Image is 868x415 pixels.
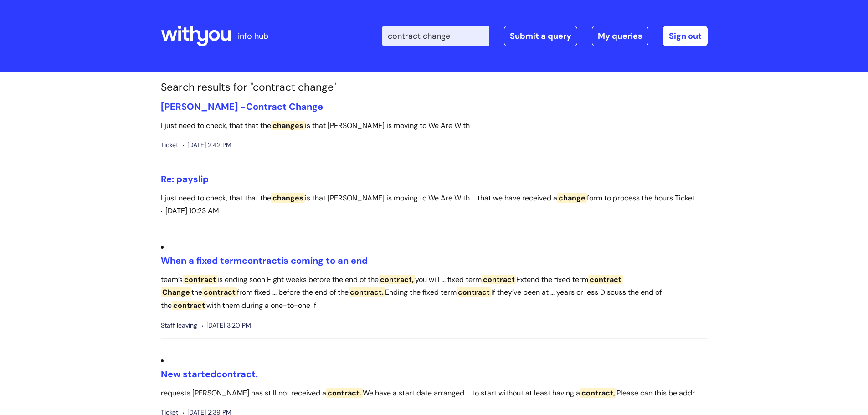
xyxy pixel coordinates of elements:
a: [PERSON_NAME] -Contract Change [161,101,323,113]
input: Search [382,26,489,46]
span: contract [457,287,491,297]
span: contract [482,275,516,284]
span: Change [161,287,191,297]
span: contract [172,301,206,310]
span: change [557,193,587,203]
span: [DATE] 3:20 PM [202,320,251,331]
span: contract [202,287,237,297]
span: contract. [216,368,258,380]
a: When a fixed termcontractis coming to an end [161,255,368,266]
a: Submit a query [504,26,577,46]
span: Ticket [675,192,695,205]
span: contract [183,275,217,284]
span: changes [271,121,305,130]
span: contract, [379,275,415,284]
p: I just need to check, that that the is that [PERSON_NAME] is moving to We Are With ... that we ha... [161,192,708,218]
span: [DATE] 10:23 AM [161,205,219,218]
span: Change [289,101,323,113]
a: New startedcontract. [161,368,258,380]
p: I just need to check, that that the is that [PERSON_NAME] is moving to We Are With [161,119,708,133]
span: contract, [580,388,616,398]
span: contract. [326,388,363,398]
span: Ticket [161,139,178,151]
div: | - [382,26,708,46]
p: team’s is ending soon Eight weeks before the end of the you will ... fixed term Extend the fixed ... [161,273,708,313]
span: contract [588,275,623,284]
span: contract. [349,287,385,297]
span: Staff leaving [161,320,197,331]
p: info hub [238,29,268,43]
span: changes [271,193,305,203]
a: My queries [592,26,648,46]
span: contract [242,255,281,266]
span: [DATE] 2:42 PM [183,139,231,151]
span: Contract [246,101,287,113]
p: requests [PERSON_NAME] has still not received a We have a start date arranged ... to start withou... [161,387,708,400]
h1: Search results for "contract change" [161,81,708,94]
a: Re: payslip [161,173,209,185]
a: Sign out [663,26,708,46]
